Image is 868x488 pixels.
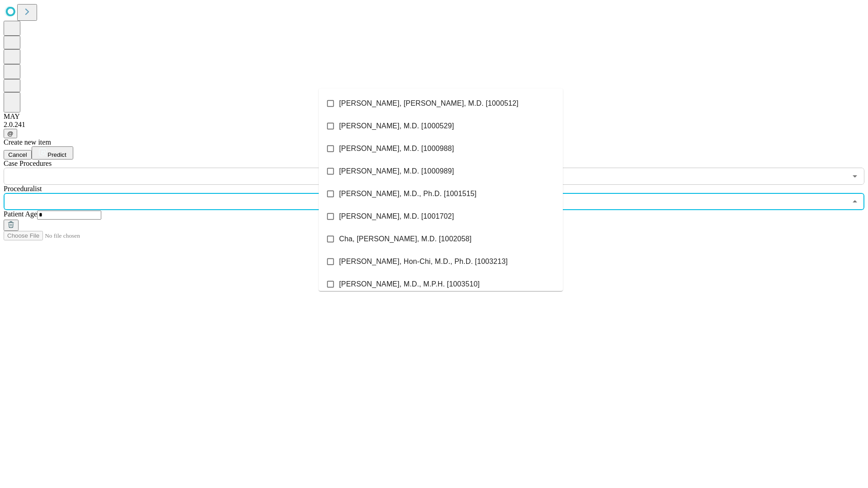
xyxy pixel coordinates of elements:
[849,195,861,208] button: Close
[849,170,861,183] button: Open
[4,113,864,121] div: MAY
[47,151,66,158] span: Predict
[339,279,480,290] span: [PERSON_NAME], M.D., M.P.H. [1003510]
[339,188,476,199] span: [PERSON_NAME], M.D., Ph.D. [1001515]
[4,121,864,129] div: 2.0.241
[339,211,454,222] span: [PERSON_NAME], M.D. [1001702]
[4,210,37,218] span: Patient Age
[32,146,73,160] button: Predict
[4,138,51,146] span: Create new item
[4,185,42,192] span: Proceduralist
[339,98,519,109] span: [PERSON_NAME], [PERSON_NAME], M.D. [1000512]
[7,130,14,137] span: @
[4,160,52,167] span: Scheduled Procedure
[4,150,32,160] button: Cancel
[339,256,508,267] span: [PERSON_NAME], Hon-Chi, M.D., Ph.D. [1003213]
[339,121,454,131] span: [PERSON_NAME], M.D. [1000529]
[339,166,454,177] span: [PERSON_NAME], M.D. [1000989]
[339,234,472,244] span: Cha, [PERSON_NAME], M.D. [1002058]
[339,143,454,154] span: [PERSON_NAME], M.D. [1000988]
[4,129,17,138] button: @
[8,151,27,158] span: Cancel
